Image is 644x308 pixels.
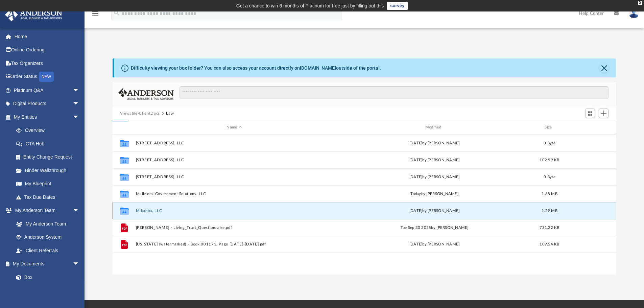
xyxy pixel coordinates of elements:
[585,109,595,118] button: Switch to Grid View
[5,84,90,97] a: Platinum Q&Aarrow_drop_down
[91,9,99,18] i: menu
[409,141,422,145] span: [DATE]
[9,270,83,284] a: Box
[5,257,86,271] a: My Documentsarrow_drop_down
[5,97,90,111] a: Digital Productsarrow_drop_down
[136,226,333,230] button: [PERSON_NAME] - Living_Trust_Questionnaire.pdf
[542,209,557,212] span: 1.29 MB
[5,56,90,70] a: Tax Organizers
[5,70,90,84] a: Order StatusNEW
[540,158,559,162] span: 102.99 KB
[599,63,609,73] button: Close
[300,65,336,71] a: [DOMAIN_NAME]
[336,157,533,163] div: by [PERSON_NAME]
[5,110,90,124] a: My Entitiesarrow_drop_down
[131,65,381,72] div: Difficulty viewing your box folder? You can also access your account directly on outside of the p...
[136,141,333,145] button: [STREET_ADDRESS], LLC
[136,209,333,213] button: Mikahbu, LLC
[136,242,333,246] button: [US_STATE] (watermarked) - Book 001171, Page [DATE]-[DATE].pdf
[39,72,54,82] div: NEW
[544,175,555,179] span: 0 Byte
[136,175,333,179] button: [STREET_ADDRESS], LLC
[9,177,86,191] a: My Blueprint
[5,30,90,43] a: Home
[136,158,333,162] button: [STREET_ADDRESS], LLC
[9,217,83,231] a: My Anderson Team
[566,124,613,131] div: id
[73,204,86,218] span: arrow_drop_down
[638,1,642,5] div: close
[113,135,616,275] div: grid
[73,257,86,271] span: arrow_drop_down
[3,8,64,21] img: Anderson Advisors Platinum Portal
[116,124,133,131] div: id
[236,2,384,10] div: Get a chance to win 6 months of Platinum for free just by filling out this
[9,244,86,257] a: Client Referrals
[540,242,559,246] span: 109.54 KB
[9,231,86,244] a: Anderson System
[9,137,90,150] a: CTA Hub
[73,97,86,111] span: arrow_drop_down
[336,208,533,214] div: [DATE] by [PERSON_NAME]
[180,86,609,99] input: Search files and folders
[136,192,333,196] button: MaiMemi Government Solutions, LLC
[9,284,86,298] a: Meeting Minutes
[120,111,160,117] button: Viewable-ClientDocs
[135,124,333,131] div: Name
[113,9,120,17] i: search
[336,224,533,231] div: Tue Sep 30 2025 by [PERSON_NAME]
[336,191,533,197] div: by [PERSON_NAME]
[542,192,557,195] span: 1.88 MB
[409,158,422,162] span: [DATE]
[9,150,90,164] a: Entity Change Request
[544,141,555,145] span: 0 Byte
[336,140,533,146] div: by [PERSON_NAME]
[336,241,533,247] div: [DATE] by [PERSON_NAME]
[336,174,533,180] div: by [PERSON_NAME]
[9,124,90,137] a: Overview
[410,192,421,195] span: today
[5,43,90,57] a: Online Ordering
[166,111,174,117] button: Law
[387,2,408,10] a: survey
[73,110,86,124] span: arrow_drop_down
[409,175,422,179] span: [DATE]
[540,226,559,229] span: 731.22 KB
[629,8,639,18] img: User Pic
[9,190,90,204] a: Tax Due Dates
[336,124,533,131] div: Modified
[5,204,86,217] a: My Anderson Teamarrow_drop_down
[9,164,90,177] a: Binder Walkthrough
[536,124,563,131] div: Size
[599,109,609,118] button: Add
[73,84,86,97] span: arrow_drop_down
[91,13,99,18] a: menu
